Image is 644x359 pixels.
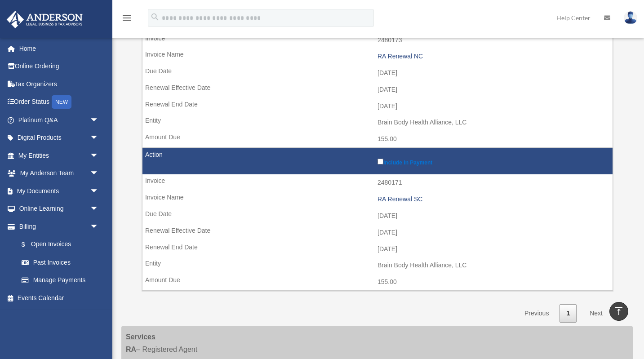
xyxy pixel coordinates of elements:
[378,157,608,166] label: Include in Payment
[609,302,628,321] a: vertical_align_top
[4,11,85,28] img: Anderson Advisors Platinum Portal
[90,164,108,183] span: arrow_drop_down
[518,304,555,323] a: Previous
[378,159,383,164] input: Include in Payment
[6,93,112,111] a: Order StatusNEW
[560,304,577,323] a: 1
[6,289,112,307] a: Events Calendar
[6,182,112,200] a: My Documentsarrow_drop_down
[378,53,608,60] div: RA Renewal NC
[121,16,132,23] a: menu
[142,65,613,82] td: [DATE]
[121,13,132,23] i: menu
[6,200,112,218] a: Online Learningarrow_drop_down
[13,235,103,254] a: $Open Invoices
[142,174,613,191] td: 2480171
[13,271,108,289] a: Manage Payments
[126,346,136,353] strong: RA
[142,257,613,274] td: Brain Body Health Alliance, LLC
[90,182,108,200] span: arrow_drop_down
[6,217,108,235] a: Billingarrow_drop_down
[90,111,108,129] span: arrow_drop_down
[90,146,108,165] span: arrow_drop_down
[52,95,71,109] div: NEW
[624,11,637,24] img: User Pic
[90,129,108,147] span: arrow_drop_down
[13,253,108,271] a: Past Invoices
[6,111,112,129] a: Platinum Q&Aarrow_drop_down
[6,129,112,147] a: Digital Productsarrow_drop_down
[142,274,613,291] td: 155.00
[6,164,112,182] a: My Anderson Teamarrow_drop_down
[378,195,608,203] div: RA Renewal SC
[142,131,613,148] td: 155.00
[142,98,613,115] td: [DATE]
[90,200,108,218] span: arrow_drop_down
[613,306,624,316] i: vertical_align_top
[142,224,613,241] td: [DATE]
[142,241,613,258] td: [DATE]
[150,12,160,22] i: search
[6,75,112,93] a: Tax Organizers
[90,217,108,236] span: arrow_drop_down
[142,32,613,49] td: 2480173
[126,333,155,341] strong: Services
[142,81,613,98] td: [DATE]
[6,146,112,164] a: My Entitiesarrow_drop_down
[6,58,112,75] a: Online Ordering
[6,40,112,58] a: Home
[27,239,31,250] span: $
[142,208,613,225] td: [DATE]
[583,304,609,323] a: Next
[142,114,613,131] td: Brain Body Health Alliance, LLC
